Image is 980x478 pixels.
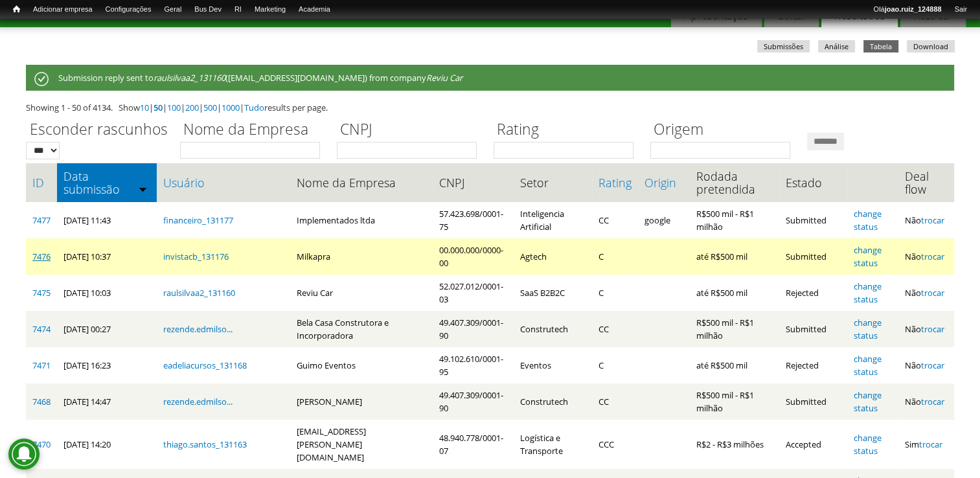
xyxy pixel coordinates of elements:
[907,40,955,52] a: Download
[32,214,51,226] a: 7477
[433,238,514,275] td: 00.000.000/0000-00
[690,163,779,202] th: Rodada pretendida
[592,202,638,238] td: CC
[592,238,638,275] td: C
[898,420,954,469] td: Sim
[514,311,592,347] td: Construtech
[779,383,847,420] td: Submitted
[592,275,638,311] td: C
[920,214,944,226] a: trocar
[898,202,954,238] td: Não
[433,383,514,420] td: 49.407.309/0001-90
[163,287,235,299] a: raulsilvaa2_131160
[920,323,944,335] a: trocar
[222,102,240,113] a: 1000
[433,420,514,469] td: 48.940.778/0001-07
[57,347,157,383] td: [DATE] 16:23
[32,359,51,371] a: 7471
[514,347,592,383] td: Eventos
[57,202,157,238] td: [DATE] 11:43
[154,102,163,113] a: 50
[592,347,638,383] td: C
[433,275,514,311] td: 52.027.012/0001-03
[514,383,592,420] td: Construtech
[13,5,20,14] span: Início
[290,420,433,469] td: [EMAIL_ADDRESS][PERSON_NAME][DOMAIN_NAME]
[290,238,433,275] td: Milkapra
[290,383,433,420] td: [PERSON_NAME]
[290,275,433,311] td: Reviu Car
[57,275,157,311] td: [DATE] 10:03
[163,323,233,335] a: rezende.edmilso...
[514,275,592,311] td: SaaS B2B2C
[228,3,248,16] a: RI
[650,119,799,142] label: Origem
[592,311,638,347] td: CC
[854,317,882,341] a: change status
[854,432,882,457] a: change status
[139,185,147,193] img: ordem crescente
[433,202,514,238] td: 57.423.698/0001-75
[57,420,157,469] td: [DATE] 14:20
[779,420,847,469] td: Accepted
[898,163,954,202] th: Deal flow
[638,202,690,238] td: google
[163,214,233,226] a: financeiro_131177
[757,40,810,52] a: Submissões
[898,383,954,420] td: Não
[163,251,229,262] a: invistacb_131176
[433,311,514,347] td: 49.407.309/0001-90
[898,311,954,347] td: Não
[920,251,944,262] a: trocar
[163,176,283,189] a: Usuário
[290,311,433,347] td: Bela Casa Construtora e Incorporadora
[898,238,954,275] td: Não
[57,383,157,420] td: [DATE] 14:47
[27,3,99,16] a: Adicionar empresa
[32,396,51,407] a: 7468
[163,396,233,407] a: rezende.edmilso...
[948,3,974,16] a: Sair
[854,353,882,378] a: change status
[854,208,882,233] a: change status
[32,287,51,299] a: 7475
[514,420,592,469] td: Logística e Transporte
[779,238,847,275] td: Submitted
[690,347,779,383] td: até R$500 mil
[494,119,642,142] label: Rating
[690,202,779,238] td: R$500 mil - R$1 milhão
[433,347,514,383] td: 49.102.610/0001-95
[854,280,882,305] a: change status
[167,102,181,113] a: 100
[592,383,638,420] td: CC
[433,163,514,202] th: CNPJ
[244,102,264,113] a: Tudo
[863,40,898,52] a: Tabela
[163,438,247,450] a: thiago.santos_131163
[818,40,855,52] a: Análise
[6,3,27,16] a: Início
[514,238,592,275] td: Agtech
[157,3,188,16] a: Geral
[26,119,172,142] label: Esconder rascunhos
[180,119,328,142] label: Nome da Empresa
[867,3,948,16] a: Olájoao.ruiz_124888
[32,323,51,335] a: 7474
[592,420,638,469] td: CCC
[854,389,882,414] a: change status
[57,311,157,347] td: [DATE] 00:27
[290,347,433,383] td: Guimo Eventos
[779,347,847,383] td: Rejected
[163,359,247,371] a: eadeliacursos_131168
[514,163,592,202] th: Setor
[644,176,683,189] a: Origin
[690,383,779,420] td: R$500 mil - R$1 milhão
[898,347,954,383] td: Não
[290,202,433,238] td: Implementados ltda
[32,176,51,189] a: ID
[337,119,485,142] label: CNPJ
[188,3,228,16] a: Bus Dev
[203,102,217,113] a: 500
[779,311,847,347] td: Submitted
[140,102,149,113] a: 10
